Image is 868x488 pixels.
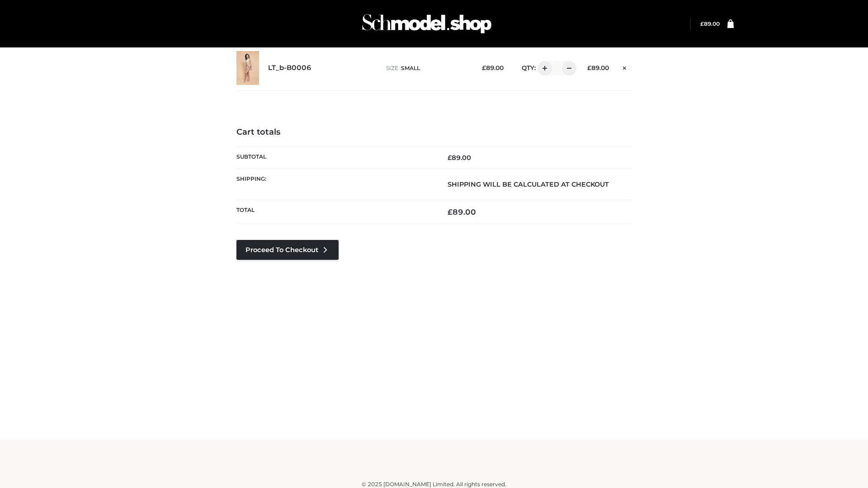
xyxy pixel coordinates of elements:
[587,64,609,71] bdi: 89.00
[700,20,720,27] a: £89.00
[482,64,504,71] bdi: 89.00
[587,64,591,71] span: £
[236,51,259,85] img: LT_b-B0006 - SMALL
[236,169,434,200] th: Shipping:
[618,61,632,73] a: Remove this item
[448,207,476,216] bdi: 89.00
[268,64,311,72] a: LT_b-B0006
[236,127,632,137] h4: Cart totals
[700,20,720,27] bdi: 89.00
[700,20,704,27] span: £
[236,240,339,260] a: Proceed to Checkout
[386,64,468,72] p: size :
[236,146,434,169] th: Subtotal
[448,180,609,188] strong: Shipping will be calculated at checkout
[236,200,434,224] th: Total
[401,65,420,71] span: SMALL
[448,154,471,162] bdi: 89.00
[513,61,573,75] div: QTY:
[359,6,495,42] img: Schmodel Admin 964
[448,207,453,216] span: £
[482,64,486,71] span: £
[448,154,452,162] span: £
